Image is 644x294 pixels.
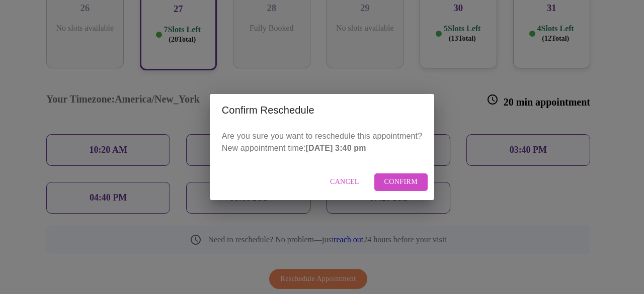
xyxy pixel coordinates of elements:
strong: [DATE] 3:40 pm [306,144,366,152]
p: Are you sure you want to reschedule this appointment? New appointment time: [222,130,422,154]
span: Cancel [330,176,359,188]
span: Confirm [384,176,418,188]
h2: Confirm Reschedule [222,102,422,118]
button: Confirm [374,173,428,191]
button: Cancel [320,173,369,191]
